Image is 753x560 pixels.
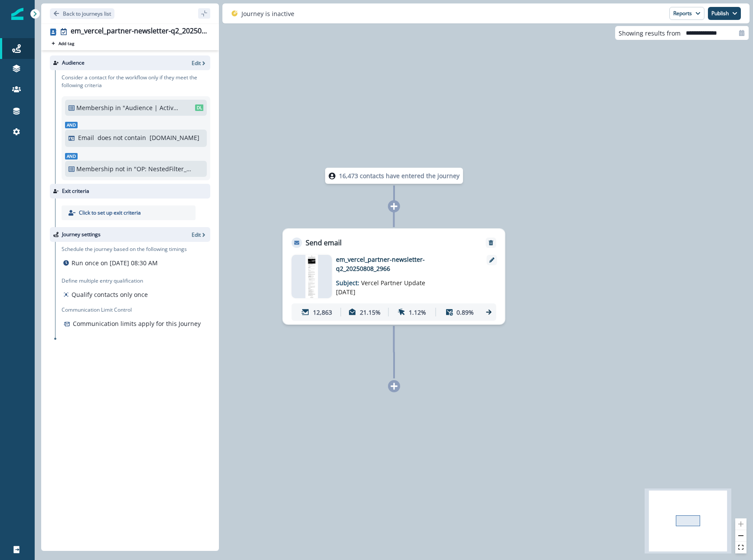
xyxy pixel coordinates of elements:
[76,103,114,112] p: Membership
[62,74,210,89] p: Consider a contact for the workflow only if they meet the following criteria
[619,29,681,38] p: Showing results from
[735,542,746,553] button: fit view
[409,308,426,317] p: 1.12%
[50,8,114,19] button: Go back
[336,273,444,296] p: Subject:
[150,133,199,142] p: [DOMAIN_NAME]
[59,41,74,46] p: Add tag
[198,8,210,19] button: sidebar collapse toggle
[336,279,425,296] span: Vercel Partner Update [DATE]
[72,290,148,299] p: Qualify contacts only once
[62,277,150,285] p: Define multiple entry qualification
[62,187,89,195] p: Exit criteria
[65,153,78,160] span: And
[339,171,460,180] p: 16,473 contacts have entered the journey
[79,209,141,217] p: Click to set up exit criteria
[192,59,207,67] button: Edit
[123,103,181,112] p: "Audience | Active Partners - Verified"
[195,104,204,111] span: DL
[115,103,121,112] p: in
[115,164,132,173] p: not in
[735,530,746,542] button: zoom out
[63,10,111,17] p: Back to journeys list
[283,228,505,325] div: Send emailRemoveemail asset unavailableem_vercel_partner-newsletter-q2_20250808_2966Subject: Verc...
[306,255,318,298] img: email asset unavailable
[62,231,101,238] p: Journey settings
[76,164,114,173] p: Membership
[313,308,332,317] p: 12,863
[50,40,76,47] button: Add tag
[134,164,192,173] p: "OP: NestedFilter_MasterEmailSuppression+3daygov"
[72,258,158,267] p: Run once on [DATE] 08:30 AM
[73,319,201,328] p: Communication limits apply for this Journey
[394,326,394,378] g: Edge from 91dfb92d-c25c-44d3-b95d-adb22e250311 to node-add-under-5afb0d04-86aa-45f1-a878-68996be3...
[192,231,201,238] p: Edit
[98,133,146,142] p: does not contain
[669,7,704,20] button: Reports
[78,133,94,142] p: Email
[306,238,342,248] p: Send email
[394,186,394,227] g: Edge from node-dl-count to 91dfb92d-c25c-44d3-b95d-adb22e250311
[62,59,85,67] p: Audience
[360,308,381,317] p: 21.15%
[62,306,210,314] p: Communication Limit Control
[62,245,187,253] p: Schedule the journey based on the following timings
[484,240,498,246] button: Remove
[65,122,78,128] span: And
[192,59,201,67] p: Edit
[311,168,477,184] div: 16,473 contacts have entered the journey
[708,7,741,20] button: Publish
[241,9,294,18] p: Journey is inactive
[336,255,475,273] p: em_vercel_partner-newsletter-q2_20250808_2966
[456,308,474,317] p: 0.89%
[11,8,23,20] img: Inflection
[192,231,207,238] button: Edit
[71,27,207,36] div: em_vercel_partner-newsletter-q2_20250808_2966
